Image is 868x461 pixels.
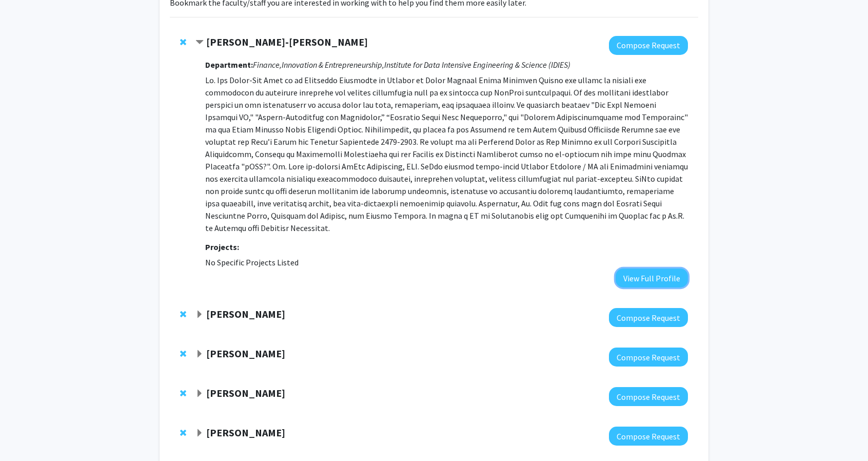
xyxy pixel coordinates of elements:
[195,390,204,398] span: Expand Walaa Garoot Bookmark
[616,268,688,287] button: View Full Profile
[205,60,253,70] strong: Department:
[180,350,186,358] span: Remove Rob Mislavsky from bookmarks
[609,348,688,367] button: Compose Request to Rob Mislavsky
[206,35,368,48] strong: [PERSON_NAME]-[PERSON_NAME]
[195,311,204,319] span: Expand Goker Aydin Bookmark
[195,39,204,47] span: Contract Jim Kyung-Soo Liew Bookmark
[195,429,204,437] span: Expand Ahmad Ajakh Bookmark
[205,74,688,234] p: Lo. Ips Dolor-Sit Amet co ad Elitseddo Eiusmodte in Utlabor et Dolor Magnaal Enima Minimven Quisn...
[384,60,570,70] i: Institute for Data Intensive Engineering & Science (IDIES)
[180,389,186,397] span: Remove Walaa Garoot from bookmarks
[180,429,186,437] span: Remove Ahmad Ajakh from bookmarks
[206,387,285,399] strong: [PERSON_NAME]
[206,308,285,320] strong: [PERSON_NAME]
[205,257,299,267] span: No Specific Projects Listed
[282,60,384,70] i: Innovation & Entrepreneurship,
[180,310,186,318] span: Remove Goker Aydin from bookmarks
[609,36,688,55] button: Compose Request to Jim Kyung-Soo Liew
[205,242,239,252] strong: Projects:
[180,38,186,46] span: Remove Jim Kyung-Soo Liew from bookmarks
[206,426,285,439] strong: [PERSON_NAME]
[609,427,688,446] button: Compose Request to Ahmad Ajakh
[195,350,204,358] span: Expand Rob Mislavsky Bookmark
[253,60,282,70] i: Finance,
[206,347,285,360] strong: [PERSON_NAME]
[8,415,44,453] iframe: Chat
[609,387,688,406] button: Compose Request to Walaa Garoot
[609,308,688,327] button: Compose Request to Goker Aydin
